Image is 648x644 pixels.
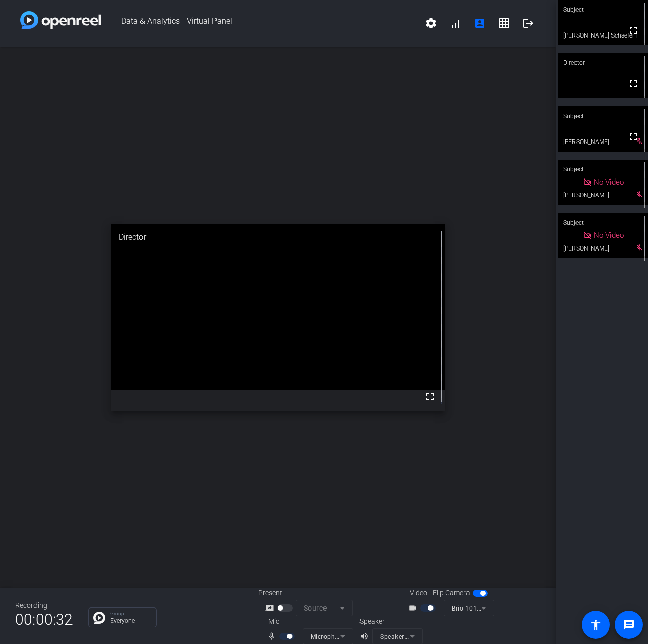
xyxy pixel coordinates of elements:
div: Mic [258,616,359,627]
mat-icon: account_box [474,17,486,29]
img: Chat Icon [93,612,105,624]
div: Director [558,53,648,73]
span: Flip Camera [433,588,470,598]
mat-icon: message [623,619,635,631]
mat-icon: logout [522,17,534,29]
mat-icon: grid_on [498,17,510,29]
mat-icon: screen_share_outline [265,602,277,614]
span: Data & Analytics - Virtual Panel [101,11,419,35]
mat-icon: mic_none [267,630,279,642]
div: Subject [558,106,648,126]
mat-icon: settings [425,17,437,29]
div: Subject [558,160,648,179]
div: Director [111,224,445,251]
button: signal_cellular_alt [443,11,467,35]
mat-icon: accessibility [590,619,602,631]
span: Video [410,588,427,598]
div: Recording [15,600,73,611]
div: Speaker [359,616,420,627]
p: Group [110,611,151,616]
span: No Video [594,231,624,240]
mat-icon: fullscreen [424,390,436,403]
mat-icon: fullscreen [627,24,639,37]
span: No Video [594,177,624,187]
img: white-gradient.svg [20,11,101,29]
mat-icon: volume_up [359,630,372,642]
span: 00:00:32 [15,607,73,632]
p: Everyone [110,618,151,624]
mat-icon: fullscreen [627,131,639,143]
div: Subject [558,213,648,232]
div: Present [258,588,359,598]
mat-icon: videocam_outline [408,602,420,614]
mat-icon: fullscreen [627,78,639,90]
